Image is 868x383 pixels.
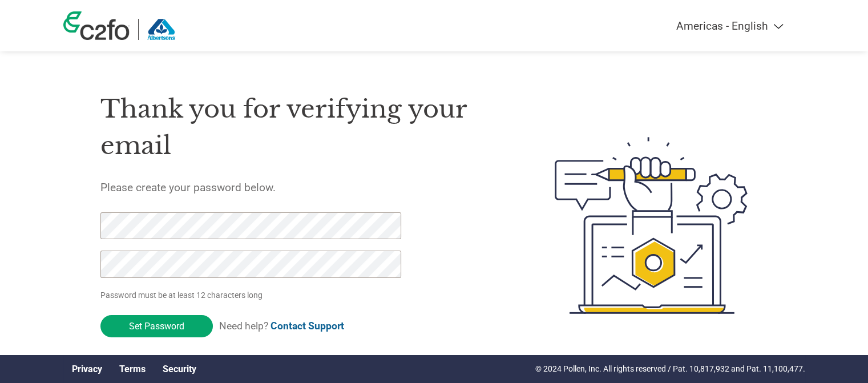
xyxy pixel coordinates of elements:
[100,91,501,164] h1: Thank you for verifying your email
[100,181,501,194] h5: Please create your password below.
[63,11,130,40] img: c2fo logo
[534,74,768,377] img: create-password
[271,320,344,332] a: Contact Support
[100,289,405,301] p: Password must be at least 12 characters long
[535,363,805,375] p: © 2024 Pollen, Inc. All rights reserved / Pat. 10,817,932 and Pat. 11,100,477.
[147,19,176,40] img: Albertsons Companies
[100,315,213,337] input: Set Password
[72,364,102,374] a: Privacy
[163,364,196,374] a: Security
[119,364,146,374] a: Terms
[219,320,344,332] span: Need help?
